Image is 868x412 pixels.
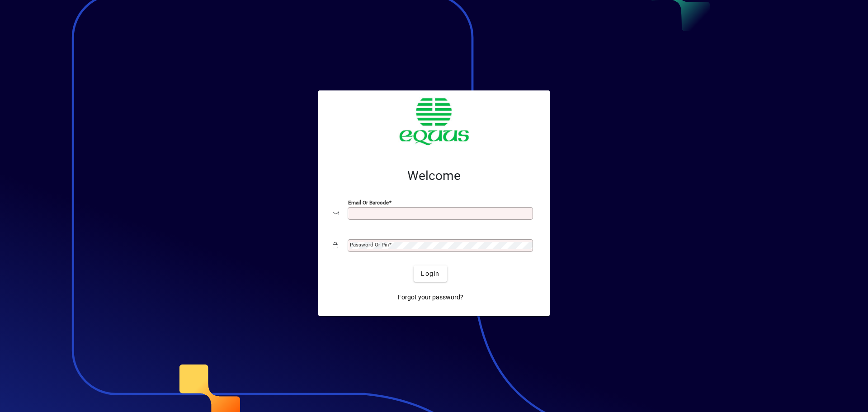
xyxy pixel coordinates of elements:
mat-label: Password or Pin [350,242,389,248]
span: Login [421,269,439,279]
mat-label: Email or Barcode [348,199,389,206]
h2: Welcome [333,168,535,184]
button: Login [414,265,447,282]
span: Forgot your password? [398,293,463,302]
a: Forgot your password? [394,289,467,305]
